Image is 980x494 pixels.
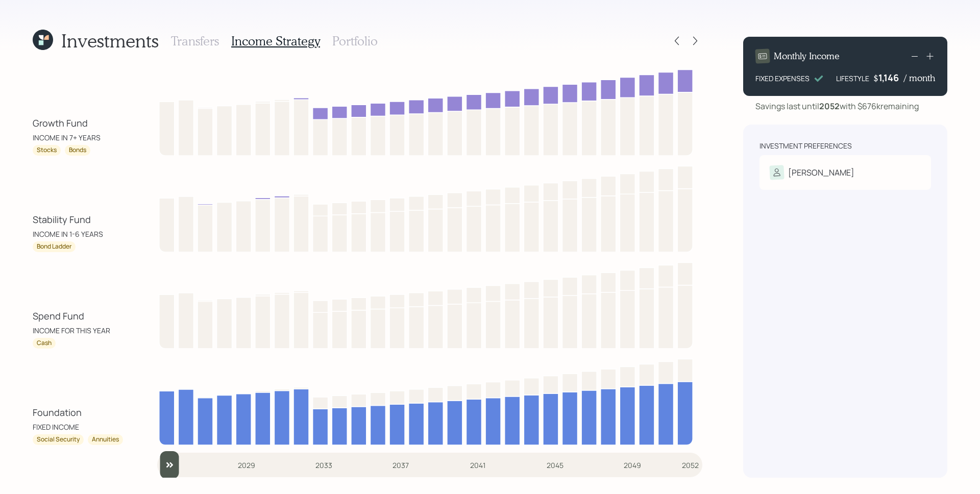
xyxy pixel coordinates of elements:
[774,51,840,62] h4: Monthly Income
[33,325,110,336] div: INCOME FOR THIS YEAR
[61,30,159,52] h1: Investments
[755,73,810,84] div: FIXED EXPENSES
[33,213,91,227] div: Stability Fund
[69,146,86,155] div: Bonds
[37,435,80,444] div: Social Security
[33,406,82,419] div: Foundation
[873,72,878,84] h4: $
[33,422,79,432] div: FIXED INCOME
[37,339,52,348] div: Cash
[171,34,219,48] h3: Transfers
[878,71,904,84] div: 1,146
[904,72,935,84] h4: / month
[37,146,57,155] div: Stocks
[788,166,854,179] div: [PERSON_NAME]
[37,242,71,251] div: Bond Ladder
[33,309,84,323] div: Spend Fund
[33,229,103,239] div: INCOME IN 1-6 YEARS
[33,132,101,143] div: INCOME IN 7+ YEARS
[819,101,840,112] b: 2052
[755,100,919,112] div: Savings last until with $676k remaining
[332,34,378,48] h3: Portfolio
[836,73,869,84] div: LIFESTYLE
[759,141,852,151] div: Investment Preferences
[231,34,320,48] h3: Income Strategy
[33,116,88,130] div: Growth Fund
[92,435,119,444] div: Annuities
